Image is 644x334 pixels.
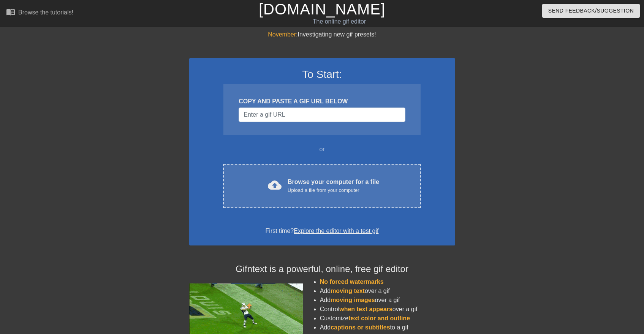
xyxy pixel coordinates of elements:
li: Customize [320,314,455,323]
button: Send Feedback/Suggestion [542,4,640,18]
h3: To Start: [199,68,445,81]
div: First time? [199,226,445,236]
span: moving images [331,297,375,303]
span: moving text [331,288,365,294]
a: [DOMAIN_NAME] [259,1,385,17]
span: No forced watermarks [320,279,384,285]
div: Browse your computer for a file [288,177,379,194]
div: COPY AND PASTE A GIF URL BELOW [239,97,405,106]
span: November: [268,31,297,38]
span: cloud_upload [268,178,282,192]
div: Browse the tutorials! [18,9,73,16]
div: or [209,145,435,154]
span: text color and outline [348,315,410,321]
h4: Gifntext is a powerful, online, free gif editor [189,264,455,275]
a: Explore the editor with a test gif [294,228,378,234]
li: Add to a gif [320,323,455,332]
div: Investigating new gif presets! [189,30,455,39]
div: Upload a file from your computer [288,187,379,194]
a: Browse the tutorials! [6,7,73,19]
span: when text appears [339,306,392,312]
input: Username [239,108,405,122]
span: menu_book [6,7,15,16]
span: captions or subtitles [331,324,390,331]
li: Add over a gif [320,296,455,305]
span: Send Feedback/Suggestion [548,6,634,16]
div: The online gif editor [218,17,460,26]
li: Control over a gif [320,305,455,314]
li: Add over a gif [320,287,455,296]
